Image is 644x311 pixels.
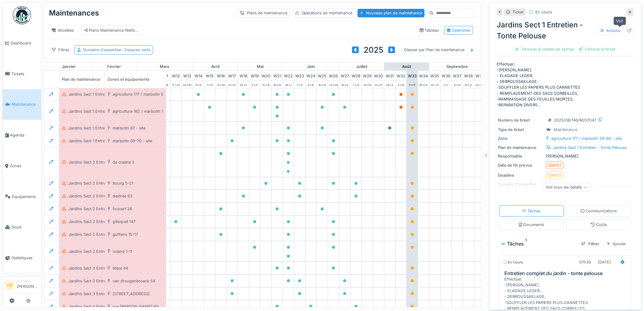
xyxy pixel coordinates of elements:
[474,81,485,88] div: 22 -> 28
[182,81,193,88] div: 24 -> 30
[581,208,617,214] div: Communications
[498,153,633,159] div: [PERSON_NAME]
[306,71,317,80] div: W 24
[498,127,544,133] div: Type de ticket
[328,71,339,80] div: W 26
[68,278,143,284] div: Jardins Sect 3 Entretien - Tonte Pelouse
[604,239,629,248] div: Ajouter
[497,61,634,108] p: Effectuer; -[PERSON_NAME], - ELAGAGE LEGER, - DEBROUSSAILLAGE, -SOUFFLER LES PAPIERS PLUS CANNETT...
[519,222,544,228] div: Documents
[272,71,283,80] div: W 21
[513,9,524,15] div: Ticket
[407,81,418,88] div: 11 -> 17
[113,291,150,297] div: [STREET_ADDRESS]
[49,5,99,21] div: Maintenances
[598,259,611,265] div: [DATE]
[384,71,395,80] div: W 31
[11,224,39,230] span: Stock
[503,260,523,265] div: En cours
[452,81,463,88] div: 8 -> 14
[384,63,429,71] div: août
[294,71,305,80] div: W 23
[5,281,14,290] li: CB
[10,163,39,169] span: Zones
[306,81,317,88] div: 9 -> 15
[396,81,407,88] div: 4 -> 10
[447,27,471,33] div: Calendrier
[68,193,143,199] div: Jardins Sect 2 Entretien - Tonte Pelouse
[170,81,181,88] div: 17 -> 23
[113,249,132,254] div: roland 1-11
[579,240,602,248] div: Filtrer
[237,9,290,17] div: Plans de maintenance
[3,181,41,212] a: Équipements
[548,162,562,168] div: [DATE]
[543,183,590,192] div: Voir tous les détails
[579,259,591,265] div: 07h30
[215,71,226,80] div: W 16
[68,206,143,212] div: Jardins Sect 2 Entretien - Tonte Pelouse
[11,40,39,46] span: Dashboard
[204,81,215,88] div: 7 -> 13
[3,242,41,273] a: Statistiques
[463,81,474,88] div: 15 -> 21
[105,71,166,88] div: Zones et équipements
[11,255,39,261] span: Statistiques
[502,240,577,247] div: Tâches
[68,265,143,271] div: Jardins Sect 3 Entretien - Tonte Pelouse
[294,81,305,88] div: 2 -> 8
[328,81,339,88] div: 23 -> 29
[68,159,143,165] div: Jardins Sect 2 Entretien - Tonte Pelouse
[553,145,627,150] div: Jardins Sect 1 Entretien - Tonte Pelouse
[49,26,77,35] div: Modèles
[10,132,39,138] span: Agenda
[452,71,463,80] div: W 37
[261,81,271,88] div: 12 -> 18
[68,108,142,114] div: Jardins Sect 1 Entretien - Tonte Pelouse
[401,45,467,54] div: Classer par Plan de maintenance
[474,71,485,80] div: W 39
[364,45,383,55] h3: 2025
[113,138,152,144] div: marbotin 68-70 - site
[272,81,283,88] div: 19 -> 25
[13,6,31,24] img: Badge_color-CXgf-gQk.svg
[113,231,138,237] div: guffens 15-17
[351,71,362,80] div: W 28
[193,81,204,88] div: 31 -> 6
[497,19,634,41] div: Jardins Sect 1 Entretien - Tonte Pelouse
[238,81,249,88] div: 28 -> 4
[283,81,294,88] div: 26 -> 1
[463,71,474,80] div: W 38
[498,117,544,123] div: Numéro de ticket
[12,194,39,200] span: Équipements
[68,304,143,309] div: Jardins Sect 4 Entretien - Tonte Pelouse
[591,222,607,228] div: Coûts
[170,71,181,80] div: W 12
[407,71,418,80] div: W 33
[498,136,544,141] div: Zone
[292,9,355,17] div: Opérations de maintenance
[113,125,145,131] div: marbotin 67 - site
[47,63,91,71] div: janvier
[429,81,440,88] div: 25 -> 31
[3,89,41,120] a: Maintenance
[84,27,140,33] div: Plans Maintenance Nettoyage
[182,71,193,80] div: W 13
[283,63,339,71] div: juin
[317,81,328,88] div: 16 -> 22
[339,71,350,80] div: W 27
[113,265,128,271] div: tilleul 44
[498,172,544,178] div: Deadline
[420,27,439,33] div: Tableau
[614,17,626,25] div: Voir
[3,212,41,243] a: Stock
[68,138,142,144] div: Jardins Sect 1 Entretien - Tonte Pelouse
[113,180,133,186] div: bourg 5-21
[283,71,294,80] div: W 22
[204,71,215,80] div: W 15
[68,180,143,186] div: Jardins Sect 2 Entretien - Tonte Pelouse
[373,71,384,80] div: W 30
[121,48,150,52] span: : Espaces verts
[193,71,204,80] div: W 14
[498,153,544,159] div: Responsable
